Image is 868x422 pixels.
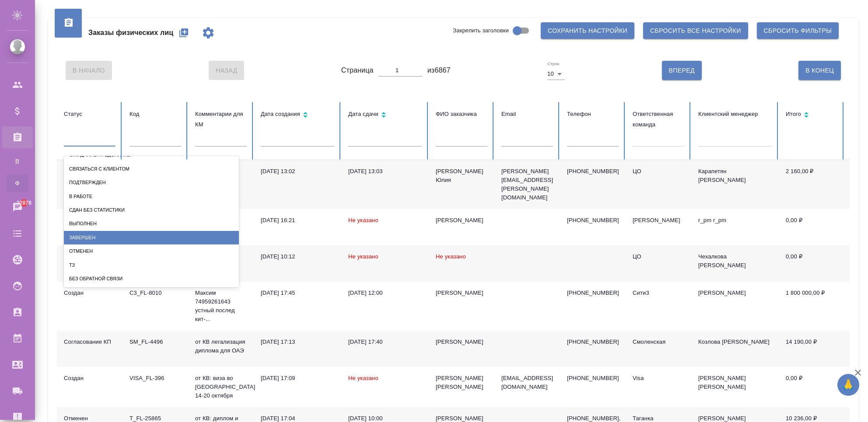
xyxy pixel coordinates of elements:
div: [DATE] 12:00 [348,289,422,297]
span: Страница [341,65,374,76]
div: Создан [64,289,115,297]
p: [PHONE_NUMBER] [567,289,619,297]
div: Ответственная команда [633,109,684,130]
div: C3_FL-8010 [129,289,181,297]
td: Карапетян [PERSON_NAME] [691,160,779,209]
div: [DATE] 17:09 [261,374,334,383]
div: [PERSON_NAME] [633,216,684,225]
button: Создать [173,22,194,43]
td: 0,00 ₽ [779,209,844,245]
div: Visa [633,374,684,383]
td: [PERSON_NAME] [691,282,779,331]
div: Статус [64,109,115,119]
span: Ф [11,179,24,188]
div: Телефон [567,109,619,119]
td: Чехалкова [PERSON_NAME] [691,245,779,282]
div: [PERSON_NAME] [436,216,487,225]
div: [PERSON_NAME] [PERSON_NAME] [436,374,487,391]
button: Вперед [662,61,702,80]
div: Сортировка [261,109,334,122]
a: Ф [7,174,28,192]
div: Создан [64,374,115,383]
div: Подтвержден [64,176,239,189]
div: Смоленская [633,338,684,346]
div: Сортировка [786,109,837,122]
div: Сити3 [633,289,684,297]
span: Сбросить все настройки [650,25,741,36]
p: [PHONE_NUMBER] [567,167,619,176]
div: Комментарии для КМ [195,109,247,130]
div: SM_FL-4496 [129,338,181,346]
div: ЦО [633,167,684,176]
p: [PHONE_NUMBER] [567,374,619,383]
label: Строк [547,62,559,66]
div: [DATE] 17:13 [261,338,334,346]
div: [PERSON_NAME] Юлия [436,167,487,185]
span: Не указано [348,375,378,381]
a: В [7,153,28,170]
span: В [11,157,24,166]
button: Сохранить настройки [541,22,634,39]
td: 2 160,00 ₽ [779,160,844,209]
div: ФИО заказчика [436,109,487,119]
div: [DATE] 16:21 [261,216,334,225]
button: Сбросить все настройки [643,22,748,39]
div: [DATE] 13:02 [261,167,334,176]
td: 0,00 ₽ [779,245,844,282]
button: В Конец [798,61,841,80]
div: ЦО [633,252,684,261]
a: 22878 [2,196,33,218]
span: из 6867 [427,65,451,76]
span: Заказы физических лиц [88,28,173,38]
span: Не указано [348,217,378,223]
td: 14 190,00 ₽ [779,331,844,367]
div: Клиентский менеджер [698,109,772,119]
span: 🙏 [841,376,856,394]
div: Выполнен [64,217,239,230]
span: Вперед [669,65,695,76]
span: Не указано [348,253,378,260]
div: Сортировка [348,109,422,122]
div: [PERSON_NAME] [436,289,487,297]
p: [PHONE_NUMBER] [567,216,619,225]
div: ТЗ [64,258,239,272]
button: Сбросить фильтры [757,22,839,39]
span: Не указано [436,253,466,260]
p: Максим 74959261643 устный послед кит-... [195,289,247,324]
span: В Конец [805,65,834,76]
div: [DATE] 17:45 [261,289,334,297]
div: Согласование КП [64,338,115,346]
span: Сохранить настройки [548,25,627,36]
p: [PERSON_NAME][EMAIL_ADDRESS][PERSON_NAME][DOMAIN_NAME] [501,167,553,202]
div: [DATE] 17:40 [348,338,422,346]
div: Email [501,109,553,119]
td: [PERSON_NAME] [PERSON_NAME] [691,367,779,407]
span: Закрепить заголовки [453,26,509,35]
div: Завершен [64,231,239,244]
td: r_pm r_pm [691,209,779,245]
p: от КВ: виза во [GEOGRAPHIC_DATA] 14-20 октября [195,374,247,400]
p: [PHONE_NUMBER] [567,338,619,346]
div: [DATE] 13:03 [348,167,422,176]
div: Отменен [64,244,239,258]
div: Сдан без статистики [64,203,239,217]
button: 🙏 [837,374,859,396]
div: Связаться с клиентом [64,162,239,176]
div: 10 [547,68,565,80]
div: Код [129,109,181,119]
div: [DATE] 10:12 [261,252,334,261]
div: Без обратной связи [64,272,239,286]
td: Козлова [PERSON_NAME] [691,331,779,367]
div: VISA_FL-396 [129,374,181,383]
div: В работе [64,190,239,203]
td: 0,00 ₽ [779,367,844,407]
p: [EMAIL_ADDRESS][DOMAIN_NAME] [501,374,553,391]
span: 22878 [11,199,37,207]
div: [PERSON_NAME] [436,338,487,346]
p: от КВ легализация диплома для ОАЭ [195,338,247,355]
td: 1 800 000,00 ₽ [779,282,844,331]
span: Сбросить фильтры [764,25,832,36]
